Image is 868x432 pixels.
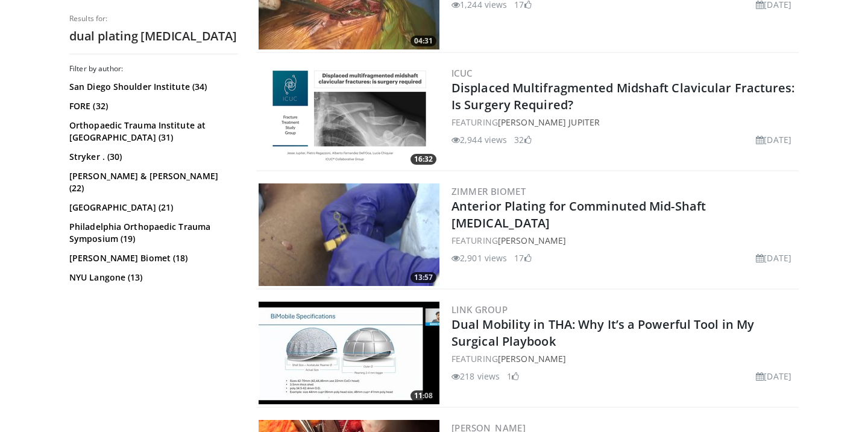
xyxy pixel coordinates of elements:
li: 17 [514,252,531,264]
h2: dual plating [MEDICAL_DATA] [69,28,238,44]
img: 95fc8890-002b-44d1-8f86-6306f8b28e5e.300x170_q85_crop-smart_upscale.jpg [259,183,439,286]
img: 7190851b-9c58-474c-945c-b3aa35b1c084.png.300x170_q85_crop-smart_upscale.png [259,65,439,168]
a: [PERSON_NAME] Biomet (18) [69,252,235,264]
div: FEATURING [451,116,796,129]
li: 32 [514,133,531,146]
a: 13:57 [259,183,439,286]
a: [PERSON_NAME] [498,235,566,246]
a: NYU Langone (13) [69,272,235,284]
a: San Diego Shoulder Institute (34) [69,81,235,93]
span: 04:31 [410,36,436,46]
img: 675d2399-d2c0-4e3f-afec-d166975ddce3.300x170_q85_crop-smart_upscale.jpg [259,302,439,404]
a: Anterior Plating for Comminuted Mid-Shaft [MEDICAL_DATA] [451,198,706,231]
div: FEATURING [451,234,796,247]
li: 2,944 views [451,133,507,146]
li: 218 views [451,370,500,383]
span: 16:32 [410,154,436,165]
span: 11:08 [410,390,436,401]
a: [PERSON_NAME] Jupiter [498,116,600,128]
div: FEATURING [451,352,796,365]
li: [DATE] [756,370,791,383]
a: ICUC [451,67,473,79]
a: Philadelphia Orthopaedic Trauma Symposium (19) [69,221,235,245]
a: Displaced Multifragmented Midshaft Clavicular Fractures: Is Surgery Required? [451,80,795,113]
a: FORE (32) [69,100,235,112]
p: Results for: [69,14,238,24]
h3: Filter by author: [69,64,238,74]
span: 13:57 [410,272,436,283]
a: 11:08 [259,302,439,404]
li: 1 [507,370,519,383]
a: Dual Mobility in THA: Why It’s a Powerful Tool in My Surgical Playbook [451,316,754,349]
a: 16:32 [259,65,439,168]
a: [PERSON_NAME] [498,353,566,364]
a: [GEOGRAPHIC_DATA] (21) [69,202,235,214]
a: Stryker . (30) [69,151,235,163]
a: Orthopaedic Trauma Institute at [GEOGRAPHIC_DATA] (31) [69,119,235,144]
a: LINK Group [451,303,508,316]
li: [DATE] [756,252,791,264]
li: [DATE] [756,133,791,146]
li: 2,901 views [451,252,507,264]
a: Zimmer Biomet [451,185,526,197]
a: [PERSON_NAME] & [PERSON_NAME] (22) [69,170,235,194]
